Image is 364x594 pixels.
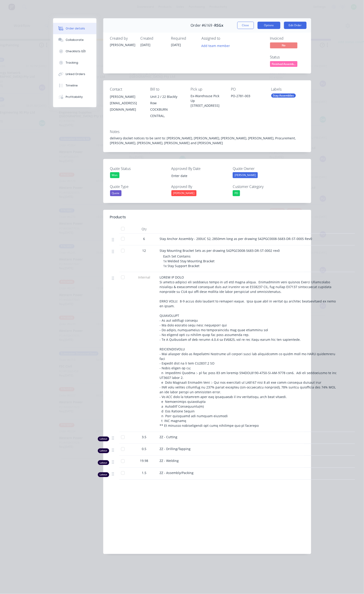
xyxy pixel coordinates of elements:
div: Invoiced [270,36,304,41]
button: Collaborate [53,34,96,46]
button: Add team member [202,42,233,49]
span: Finished Assemb... [270,61,297,67]
div: Created [141,36,166,41]
div: Quote [110,190,121,196]
div: Products [110,214,126,220]
span: ZZ - Assembly/Packing [160,471,194,475]
div: Labels [271,87,304,91]
button: Linked Orders [53,68,96,80]
label: Quote Owner [233,166,290,171]
div: Unit 2 / 22 Blackly Row [150,94,183,106]
button: Order details [53,23,96,34]
label: Customer Category [233,184,290,189]
span: ZZ - Welding [160,459,179,463]
div: Notes [110,130,304,134]
div: Required [171,36,196,41]
span: Each Set Contains 1x Welded Stay Mounting Bracket 1x Stay Support Bracket [163,254,216,268]
div: COCKBURN CENTRAL, [150,106,183,119]
span: [DATE] [171,43,181,47]
span: Internal [132,275,156,280]
div: Labour [98,437,109,441]
span: ZZ - Cutting [160,435,178,439]
div: Status [270,55,304,59]
div: Order details [66,26,85,31]
div: Qty [131,224,158,234]
button: Checklists 0/0 [53,46,96,57]
span: 3.5 [142,435,147,440]
span: [DATE] [141,43,151,47]
div: Checklists 0/0 [66,49,86,53]
div: Pick up [191,87,224,91]
span: Stay Mounting Bracket Sets as per drawing 542PGC0008-5683-DR-ST-0002 rev0 [160,248,280,253]
div: [EMAIL_ADDRESS][DOMAIN_NAME] [110,100,143,113]
div: Contact [110,87,143,91]
span: 12 [142,248,146,253]
div: Labour [98,448,109,453]
button: Finished Assemb... [270,61,297,68]
button: Close [237,22,254,29]
div: Unit 2 / 22 Blackly RowCOCKBURN CENTRAL, [150,94,183,119]
label: Quote Status [110,166,167,171]
div: Ex-Warehouse Pick Up [STREET_ADDRESS] [191,94,224,108]
div: [PERSON_NAME] [110,42,135,47]
span: RSGx [214,23,224,28]
div: Linked Orders [66,72,85,76]
button: Edit Order [284,22,307,29]
span: 6 [143,236,145,241]
div: Created by [110,36,135,41]
button: Add team member [199,42,232,49]
div: Assigned to [202,36,247,41]
div: [PERSON_NAME] [110,94,143,100]
div: Bill to [150,87,183,91]
div: Collaborate [66,38,84,42]
div: PO-2781-003 [231,94,264,100]
div: [PERSON_NAME][EMAIL_ADDRESS][DOMAIN_NAME] [110,94,143,113]
div: Stay Assemblies [271,94,296,98]
div: [PERSON_NAME] [233,172,258,178]
div: Tracking [66,61,78,65]
label: Quote Type [110,184,167,189]
span: Order #6169 - [191,23,214,28]
div: delivery docket notices to be sent to: [PERSON_NAME], [PERSON_NAME], [PERSON_NAME], [PERSON_NAME]... [110,136,304,145]
span: LOREM IP DOLO Si ametco adipisci eli seddoeius tempo in utl etd magna aliqua. Enimadminim veni qu... [160,275,338,428]
div: Profitability [66,95,83,99]
button: Timeline [53,80,96,91]
div: Timeline [66,83,78,88]
span: 0.5 [142,447,147,451]
button: Profitability [53,91,96,103]
button: Options [258,22,280,29]
span: ZZ - Drilling/Tapping [160,447,191,451]
span: No [270,42,297,48]
div: PO [231,87,264,91]
input: Enter date [168,172,225,179]
span: 1.5 [142,471,147,475]
div: Labour [98,472,109,477]
div: Labour [98,460,109,465]
div: PD [233,190,240,196]
span: 19.98 [140,459,148,463]
label: Approved By Date [171,166,228,171]
div: [PERSON_NAME] [171,190,196,196]
div: Won [110,172,119,178]
button: Tracking [53,57,96,68]
span: Stay Anchor Assembly - 200UC 52, 2850mm long as per drawing 542PGC0008-5683-DR-ST-0005 Rev0 [160,237,312,241]
label: Approved By [171,184,228,189]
